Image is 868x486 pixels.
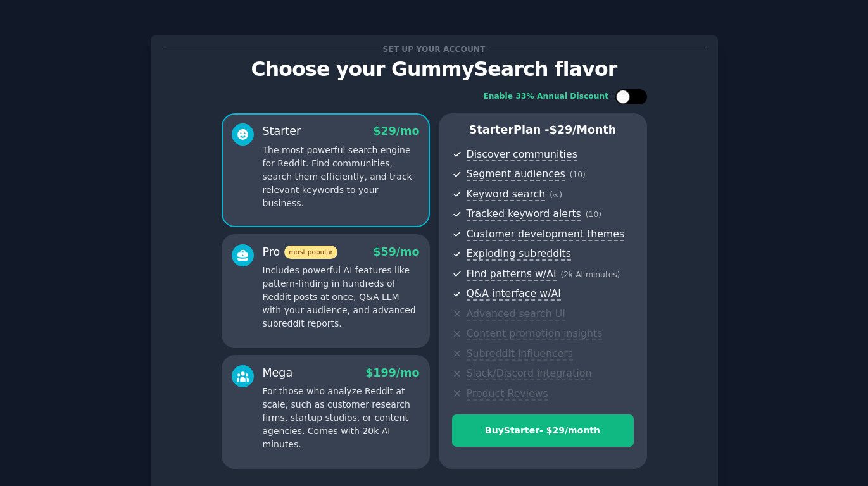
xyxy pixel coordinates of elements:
[164,58,705,80] p: Choose your GummySearch flavor
[263,264,420,330] p: Includes powerful AI features like pattern-finding in hundreds of Reddit posts at once, Q&A LLM w...
[467,208,581,221] span: Tracked keyword alerts
[467,228,625,241] span: Customer development themes
[561,270,620,279] span: ( 2k AI minutes )
[373,125,419,137] span: $ 29 /mo
[467,287,561,301] span: Q&A interface w/AI
[452,122,634,138] p: Starter Plan -
[263,144,420,210] p: The most powerful search engine for Reddit. Find communities, search them efficiently, and track ...
[453,424,633,437] div: Buy Starter - $ 29 /month
[467,247,571,261] span: Exploding subreddits
[263,365,293,381] div: Mega
[550,190,562,199] span: ( ∞ )
[467,268,557,281] span: Find patterns w/AI
[467,367,592,380] span: Slack/Discord integration
[284,246,337,259] span: most popular
[263,385,420,451] p: For those who analyze Reddit at scale, such as customer research firms, startup studios, or conte...
[467,347,573,361] span: Subreddit influencers
[586,210,601,219] span: ( 10 )
[467,327,603,340] span: Content promotion insights
[373,246,419,258] span: $ 59 /mo
[365,366,419,379] span: $ 199 /mo
[550,123,617,136] span: $ 29 /month
[381,42,487,56] span: Set up your account
[570,170,586,179] span: ( 10 )
[452,414,634,447] button: BuyStarter- $29/month
[467,168,565,181] span: Segment audiences
[467,387,548,401] span: Product Reviews
[484,91,609,103] div: Enable 33% Annual Discount
[263,123,301,139] div: Starter
[263,244,337,260] div: Pro
[467,188,546,201] span: Keyword search
[467,308,565,321] span: Advanced search UI
[467,148,577,161] span: Discover communities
